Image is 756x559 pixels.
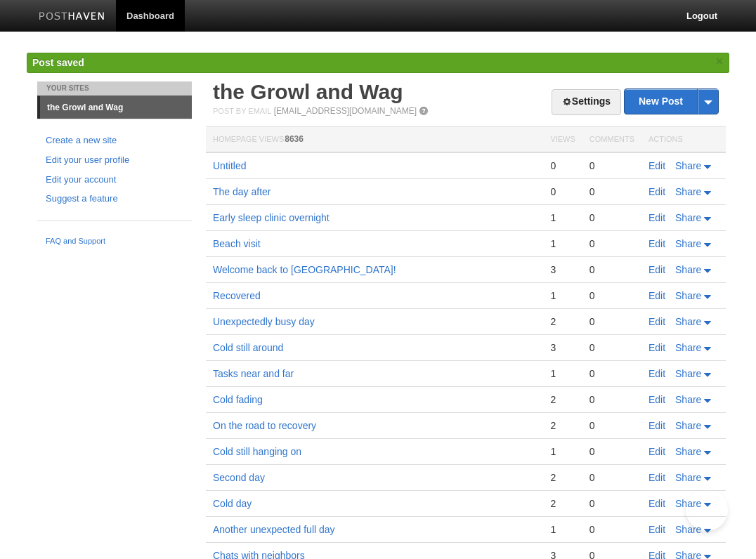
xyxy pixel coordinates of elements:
div: 3 [550,341,575,354]
a: Another unexpected full day [213,524,335,535]
a: Edit your user profile [46,153,183,168]
a: Edit [649,290,665,301]
div: 0 [550,159,575,172]
th: Actions [641,127,726,153]
a: Edit [649,420,665,431]
div: 3 [550,263,575,276]
a: Edit [649,446,665,457]
div: 0 [589,341,634,354]
a: Edit [649,212,665,223]
div: 1 [550,237,575,250]
th: Homepage Views [206,127,543,153]
a: The day after [213,186,271,197]
a: Second day [213,472,265,483]
span: Share [675,498,701,509]
a: Edit [649,342,665,353]
div: 2 [550,315,575,328]
a: the Growl and Wag [40,96,192,119]
a: Unexpectedly busy day [213,316,315,327]
a: Welcome back to [GEOGRAPHIC_DATA]! [213,264,396,275]
span: Share [675,316,701,327]
div: 0 [589,237,634,250]
span: Share [675,394,701,405]
span: Share [675,472,701,483]
iframe: Help Scout Beacon - Open [686,489,728,531]
a: Edit [649,472,665,483]
span: Share [675,290,701,301]
span: Share [675,212,701,223]
a: Create a new site [46,133,183,148]
div: 0 [589,471,634,484]
span: Share [675,264,701,275]
div: 1 [550,445,575,458]
a: Cold still hanging on [213,446,301,457]
div: 1 [550,523,575,536]
div: 0 [589,367,634,380]
a: Settings [552,89,621,115]
a: On the road to recovery [213,420,316,431]
span: Share [675,524,701,535]
a: × [713,53,726,70]
a: [EMAIL_ADDRESS][DOMAIN_NAME] [274,106,417,116]
a: Cold fading [213,394,263,405]
th: Views [543,127,582,153]
div: 0 [589,315,634,328]
a: Suggest a feature [46,192,183,206]
a: the Growl and Wag [213,80,403,103]
a: Edit [649,368,665,379]
a: Tasks near and far [213,368,294,379]
a: Edit [649,186,665,197]
a: Beach visit [213,238,261,249]
div: 0 [589,393,634,406]
a: Untitled [213,160,246,171]
a: Edit [649,238,665,249]
span: Post by Email [213,107,271,115]
a: New Post [625,89,718,114]
span: Share [675,342,701,353]
span: Share [675,238,701,249]
span: Post saved [32,57,84,68]
span: 8636 [285,134,304,144]
a: Recovered [213,290,261,301]
div: 0 [589,185,634,198]
div: 0 [589,289,634,302]
div: 0 [550,185,575,198]
a: Edit [649,264,665,275]
div: 0 [589,497,634,510]
span: Share [675,420,701,431]
span: Share [675,446,701,457]
a: Edit [649,524,665,535]
a: Edit your account [46,173,183,188]
a: Edit [649,316,665,327]
th: Comments [582,127,641,153]
li: Your Sites [37,81,192,96]
span: Share [675,186,701,197]
a: FAQ and Support [46,235,183,248]
div: 0 [589,419,634,432]
div: 1 [550,211,575,224]
div: 2 [550,497,575,510]
a: Edit [649,498,665,509]
div: 0 [589,211,634,224]
a: Edit [649,394,665,405]
a: Edit [649,160,665,171]
div: 2 [550,471,575,484]
div: 1 [550,367,575,380]
div: 0 [589,445,634,458]
div: 1 [550,289,575,302]
div: 2 [550,419,575,432]
a: Cold still around [213,342,283,353]
div: 0 [589,159,634,172]
div: 0 [589,263,634,276]
div: 2 [550,393,575,406]
span: Share [675,160,701,171]
a: Early sleep clinic overnight [213,212,330,223]
span: Share [675,368,701,379]
img: Posthaven-bar [39,12,105,22]
div: 0 [589,523,634,536]
a: Cold day [213,498,252,509]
